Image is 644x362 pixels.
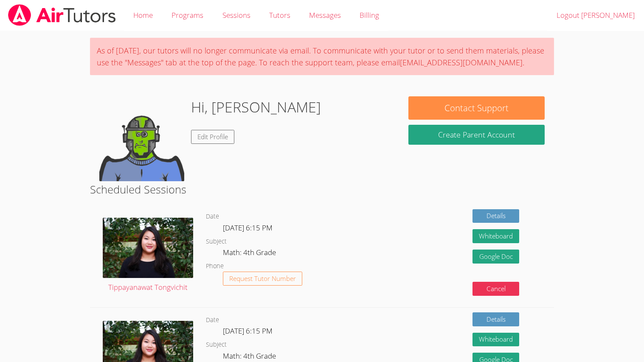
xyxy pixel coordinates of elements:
[223,272,302,286] button: Request Tutor Number
[223,326,273,336] span: [DATE] 6:15 PM
[191,130,234,144] a: Edit Profile
[206,340,227,350] dt: Subject
[206,315,219,326] dt: Date
[90,38,554,75] div: As of [DATE], our tutors will no longer communicate via email. To communicate with your tutor or ...
[191,96,321,118] h1: Hi, [PERSON_NAME]
[103,218,193,294] a: Tippayanawat Tongvichit
[90,181,554,197] h2: Scheduled Sessions
[472,333,519,347] button: Whiteboard
[472,250,519,264] a: Google Doc
[7,4,117,26] img: airtutors_banner-c4298cdbf04f3fff15de1276eac7730deb9818008684d7c2e4769d2f7ddbe033.png
[206,261,224,272] dt: Phone
[99,96,184,181] img: default.png
[408,96,544,120] button: Contact Support
[472,282,519,296] button: Cancel
[223,247,278,261] dd: Math: 4th Grade
[229,275,296,282] span: Request Tutor Number
[472,209,519,223] a: Details
[472,229,519,243] button: Whiteboard
[472,312,519,326] a: Details
[206,236,227,247] dt: Subject
[206,211,219,222] dt: Date
[408,125,544,145] button: Create Parent Account
[103,218,193,278] img: IMG_0561.jpeg
[223,223,273,233] span: [DATE] 6:15 PM
[309,10,341,20] span: Messages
